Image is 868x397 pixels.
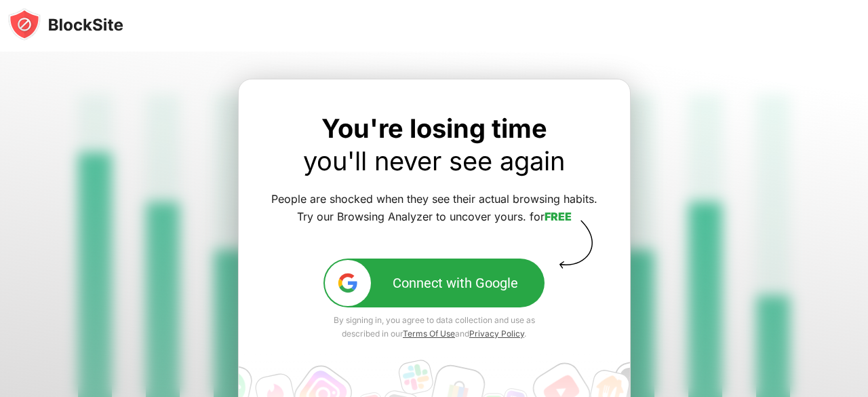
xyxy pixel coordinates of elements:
[393,275,518,291] div: Connect with Google
[323,314,545,341] div: By signing in, you agree to data collection and use as described in our and .
[271,191,597,226] div: People are shocked when they see their actual browsing habits. Try our Browsing Analyzer to uncov...
[303,145,565,176] a: you'll never see again
[8,8,123,41] img: blocksite-icon-black.svg
[336,271,359,295] img: google-ic
[271,112,597,177] div: You're losing time
[403,328,455,339] a: Terms Of Use
[469,328,524,339] a: Privacy Policy
[323,259,545,307] button: google-icConnect with Google
[554,220,597,269] img: vector-arrow-block.svg
[545,210,572,223] a: FREE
